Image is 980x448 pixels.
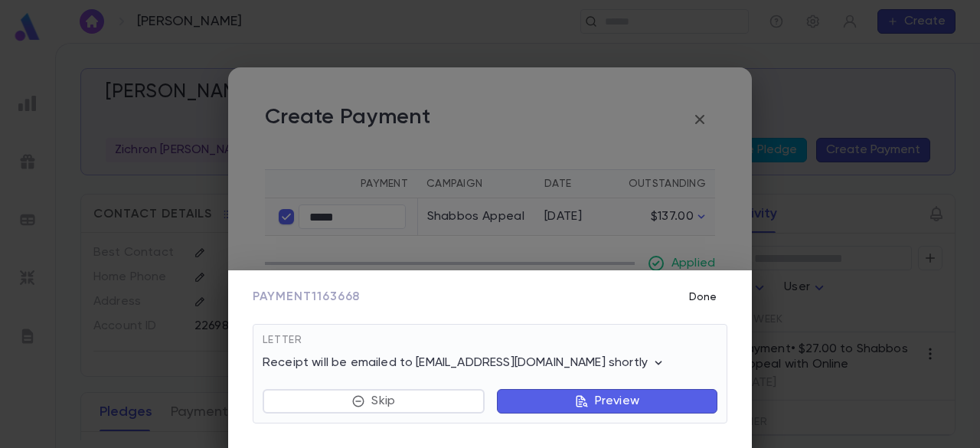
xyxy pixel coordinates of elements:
[678,283,727,312] button: Done
[497,389,717,414] button: Preview
[263,334,717,355] div: Letter
[371,394,395,409] p: Skip
[595,394,639,409] p: Preview
[263,389,485,414] button: Skip
[263,355,666,371] p: Receipt will be emailed to [EMAIL_ADDRESS][DOMAIN_NAME] shortly
[253,289,360,305] span: Payment 1163668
